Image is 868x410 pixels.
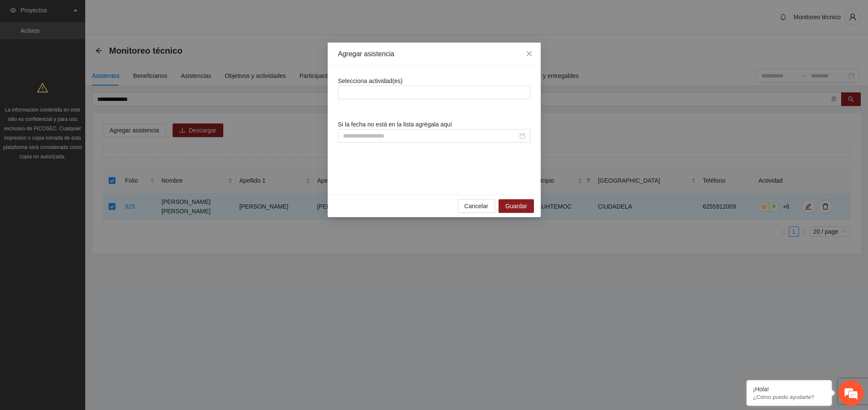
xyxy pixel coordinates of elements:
span: close [526,50,533,57]
span: Cancelar [464,201,488,211]
textarea: Escriba su mensaje y pulse “Intro” [4,232,162,262]
button: Close [518,43,541,66]
span: Selecciona actividad(es) [338,77,403,84]
div: Agregar asistencia [338,49,531,59]
div: ¡Hola! [753,386,825,393]
p: ¿Cómo puedo ayudarte? [753,394,825,400]
button: Guardar [498,199,533,213]
div: Chatee con nosotros ahora [44,43,143,54]
span: Estamos en línea. [49,114,118,200]
button: Cancelar [457,199,495,213]
span: Guardar [505,201,527,211]
span: Si la fecha no está en la lista agrégala aquí [338,121,452,128]
div: Minimizar ventana de chat en vivo [140,4,160,25]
